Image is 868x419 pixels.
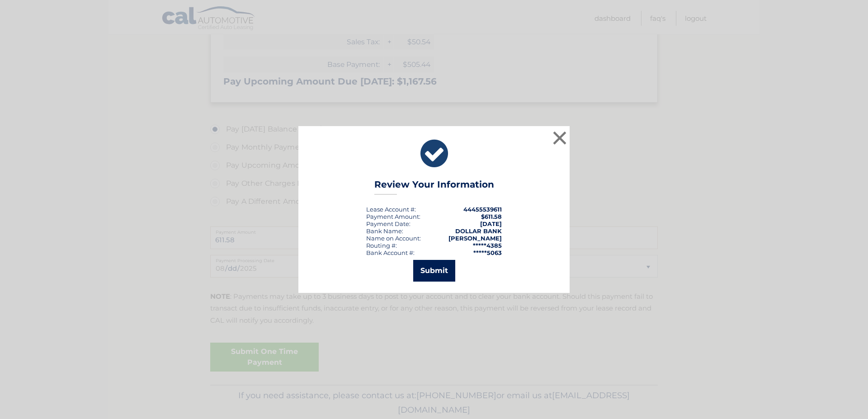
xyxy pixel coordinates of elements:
[374,179,494,195] h3: Review Your Information
[366,220,410,227] div: :
[413,260,455,282] button: Submit
[366,235,421,242] div: Name on Account:
[480,220,502,227] span: [DATE]
[366,206,416,213] div: Lease Account #:
[455,227,502,235] strong: DOLLAR BANK
[366,242,397,249] div: Routing #:
[366,213,420,220] div: Payment Amount:
[366,220,409,227] span: Payment Date
[448,235,502,242] strong: [PERSON_NAME]
[481,213,502,220] span: $611.58
[366,249,415,256] div: Bank Account #:
[551,129,569,147] button: ×
[463,206,502,213] strong: 44455539611
[366,227,403,235] div: Bank Name:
